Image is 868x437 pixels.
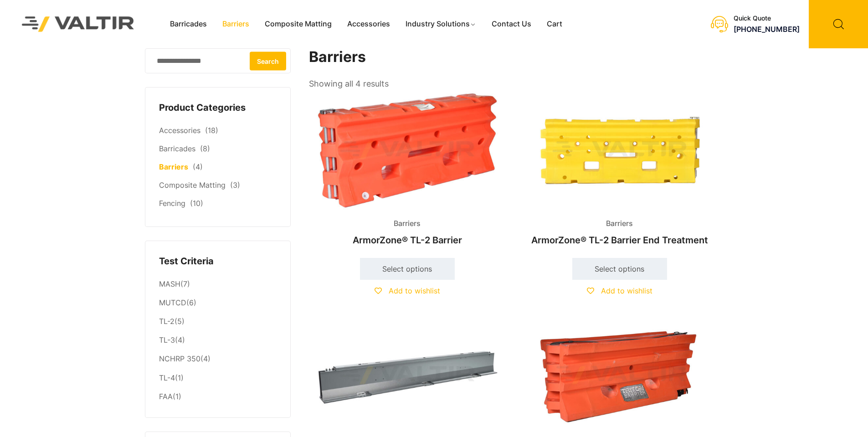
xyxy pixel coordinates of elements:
[734,15,800,22] div: Quick Quote
[521,91,718,250] a: BarriersArmorZone® TL-2 Barrier End Treatment
[159,373,175,382] a: TL-4
[398,17,484,31] a: Industry Solutions
[387,217,427,231] span: Barriers
[599,217,640,231] span: Barriers
[339,17,398,31] a: Accessories
[162,17,215,31] a: Barricades
[200,144,210,153] span: (8)
[230,180,240,190] span: (3)
[309,91,506,250] a: BarriersArmorZone® TL-2 Barrier
[159,199,185,208] a: Fencing
[159,313,277,331] li: (5)
[389,286,440,295] span: Add to wishlist
[257,17,339,31] a: Composite Matting
[484,17,539,31] a: Contact Us
[539,17,570,31] a: Cart
[572,258,667,280] a: Select options for “ArmorZone® TL-2 Barrier End Treatment”
[159,392,173,401] a: FAA
[159,101,277,115] h4: Product Categories
[159,335,175,344] a: TL-3
[159,180,226,190] a: Composite Matting
[159,331,277,350] li: (4)
[159,317,175,326] a: TL-2
[601,286,652,295] span: Add to wishlist
[159,369,277,387] li: (1)
[159,255,277,268] h4: Test Criteria
[360,258,455,280] a: Select options for “ArmorZone® TL-2 Barrier”
[521,230,718,250] h2: ArmorZone® TL-2 Barrier End Treatment
[193,162,203,171] span: (4)
[205,126,218,135] span: (18)
[734,25,800,34] a: [PHONE_NUMBER]
[159,354,200,363] a: NCHRP 350
[159,279,180,288] a: MASH
[309,230,506,250] h2: ArmorZone® TL-2 Barrier
[309,76,389,92] p: Showing all 4 results
[159,350,277,369] li: (4)
[375,286,440,295] a: Add to wishlist
[159,126,200,135] a: Accessories
[159,275,277,293] li: (7)
[587,286,652,295] a: Add to wishlist
[215,17,257,31] a: Barriers
[159,387,277,404] li: (1)
[159,298,186,307] a: MUTCD
[159,144,195,153] a: Barricades
[159,162,188,171] a: Barriers
[250,51,286,70] button: Search
[309,48,719,66] h1: Barriers
[190,199,203,208] span: (10)
[159,294,277,313] li: (6)
[10,5,146,43] img: Valtir Rentals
